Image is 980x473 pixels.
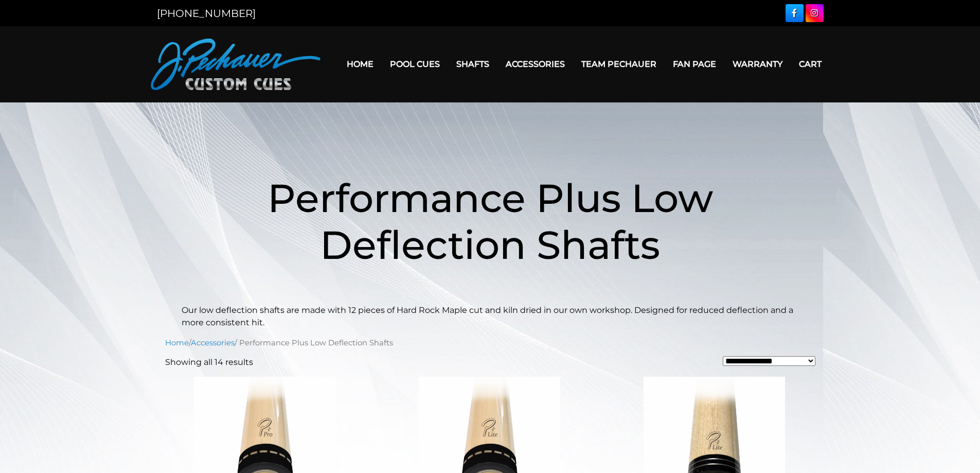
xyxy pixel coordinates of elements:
a: Team Pechauer [573,51,665,77]
a: Accessories [191,338,235,347]
a: Fan Page [665,51,724,77]
span: Performance Plus Low Deflection Shafts [268,174,713,269]
p: Showing all 14 results [165,356,253,369]
a: Cart [791,51,830,77]
a: Home [338,51,382,77]
select: Shop order [723,356,815,366]
a: Warranty [724,51,791,77]
a: Home [165,338,189,347]
p: Our low deflection shafts are made with 12 pieces of Hard Rock Maple cut and kiln dried in our ow... [182,304,799,329]
a: Accessories [497,51,573,77]
a: [PHONE_NUMBER] [157,7,256,20]
a: Shafts [448,51,497,77]
nav: Breadcrumb [165,337,815,348]
img: Pechauer Custom Cues [151,39,320,90]
a: Pool Cues [382,51,448,77]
